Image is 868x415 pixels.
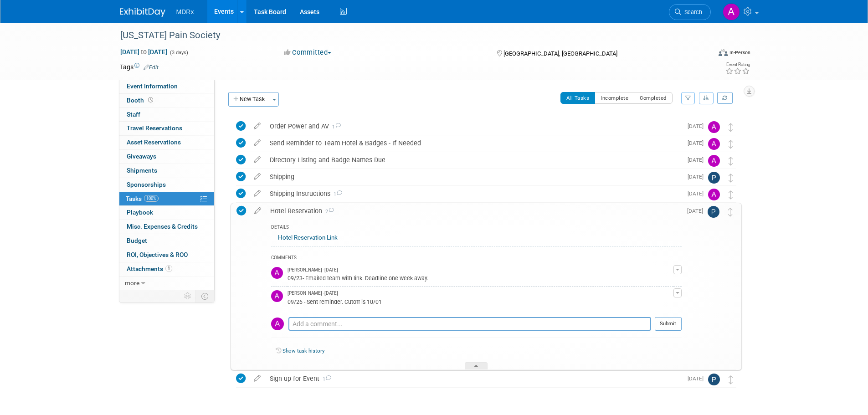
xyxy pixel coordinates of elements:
[127,111,140,118] span: Staff
[271,254,682,263] div: COMMENTS
[119,94,214,108] a: Booth
[127,97,155,104] span: Booth
[687,208,708,214] span: [DATE]
[144,195,159,202] span: 100%
[165,265,172,272] span: 1
[119,248,214,262] a: ROI, Objectives & ROO
[119,220,214,234] a: Misc. Expenses & Credits
[146,97,155,103] span: Booth not reserved yet
[127,124,182,132] span: Travel Reservations
[127,138,181,146] span: Asset Reservations
[282,348,324,354] a: Show task history
[655,317,682,331] button: Submit
[708,189,720,200] img: Allison Walsh
[708,172,720,184] img: Phil S
[729,174,733,182] i: Move task
[119,108,214,122] a: Staff
[120,48,168,56] span: [DATE] [DATE]
[288,267,338,273] span: [PERSON_NAME] - [DATE]
[249,139,265,147] a: edit
[265,169,682,184] div: Shipping
[688,174,708,180] span: [DATE]
[503,50,617,57] span: [GEOGRAPHIC_DATA], [GEOGRAPHIC_DATA]
[119,262,214,276] a: Attachments1
[560,92,596,104] button: All Tasks
[688,375,708,382] span: [DATE]
[725,62,750,67] div: Event Rating
[271,224,682,232] div: DETAILS
[708,206,719,218] img: Philip D'Adderio
[288,290,338,297] span: [PERSON_NAME] - [DATE]
[249,156,265,164] a: edit
[271,318,284,330] img: Allison Walsh
[708,374,720,385] img: Philip D'Adderio
[729,123,733,132] i: Move task
[119,192,214,206] a: Tasks100%
[125,279,139,287] span: more
[729,49,750,56] div: In-Person
[195,290,214,302] td: Toggle Event Tabs
[657,47,751,61] div: Event Format
[265,118,682,134] div: Order Power and AV
[265,135,682,151] div: Send Reminder to Team Hotel & Badges - If Needed
[119,234,214,248] a: Budget
[688,123,708,129] span: [DATE]
[271,290,283,302] img: Allison Walsh
[708,155,720,167] img: Allison Walsh
[265,152,682,168] div: Directory Listing and Badge Names Due
[266,203,682,219] div: Hotel Reservation
[329,124,341,130] span: 1
[729,140,733,149] i: Move task
[119,277,214,290] a: more
[249,190,265,198] a: edit
[249,374,265,383] a: edit
[708,138,720,150] img: Allison Walsh
[728,208,733,216] i: Move task
[729,157,733,165] i: Move task
[169,50,188,56] span: (3 days)
[119,122,214,135] a: Travel Reservations
[119,178,214,192] a: Sponsorships
[729,190,733,199] i: Move task
[281,48,335,57] button: Committed
[288,297,673,306] div: 09/26 - Sent reminder. Cutoff is 10/01
[180,290,196,302] td: Personalize Event Tab Strip
[688,140,708,146] span: [DATE]
[688,190,708,197] span: [DATE]
[176,8,194,15] span: MDRx
[119,206,214,220] a: Playbook
[717,92,733,104] a: Refresh
[729,375,733,384] i: Move task
[708,121,720,133] img: Allison Walsh
[265,371,682,386] div: Sign up for Event
[127,167,157,174] span: Shipments
[127,237,147,244] span: Budget
[265,186,682,201] div: Shipping Instructions
[127,265,172,272] span: Attachments
[228,92,270,107] button: New Task
[249,173,265,181] a: edit
[669,4,711,20] a: Search
[250,207,266,215] a: edit
[595,92,634,104] button: Incomplete
[119,164,214,178] a: Shipments
[139,48,148,56] span: to
[723,3,740,20] img: Allison Walsh
[719,49,728,56] img: Format-Inperson.png
[319,376,331,382] span: 1
[288,273,673,282] div: 09/23- Emailed team with link. Deadline one week away.
[278,234,338,241] a: Hotel Reservation Link
[322,209,334,215] span: 2
[120,8,165,17] img: ExhibitDay
[634,92,673,104] button: Completed
[330,191,342,197] span: 1
[127,153,156,160] span: Giveaways
[119,80,214,93] a: Event Information
[688,157,708,163] span: [DATE]
[249,122,265,130] a: edit
[119,150,214,164] a: Giveaways
[127,209,153,216] span: Playbook
[119,136,214,149] a: Asset Reservations
[127,251,188,258] span: ROI, Objectives & ROO
[271,267,283,279] img: Allison Walsh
